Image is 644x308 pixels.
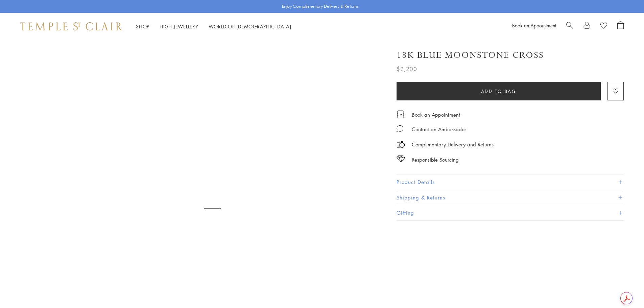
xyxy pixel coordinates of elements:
a: Book an Appointment [512,22,556,29]
img: icon_delivery.svg [397,140,405,149]
a: Search [566,21,573,31]
button: Add to bag [397,82,601,100]
a: ShopShop [136,23,149,30]
a: High JewelleryHigh Jewellery [160,23,198,30]
div: Responsible Sourcing [412,156,459,164]
p: Enjoy Complimentary Delivery & Returns [282,3,359,10]
a: Open Shopping Bag [617,21,624,31]
a: Book an Appointment [412,111,460,118]
a: View Wishlist [600,21,607,31]
img: icon_appointment.svg [397,111,405,118]
button: Product Details [397,174,624,190]
p: Complimentary Delivery and Returns [412,140,494,149]
img: icon_sourcing.svg [397,156,405,162]
span: $2,200 [397,65,417,73]
a: World of [DEMOGRAPHIC_DATA]World of [DEMOGRAPHIC_DATA] [209,23,291,30]
button: Gifting [397,205,624,220]
img: MessageIcon-01_2.svg [397,125,403,132]
img: Temple St. Clair [20,22,122,30]
div: Contact an Ambassador [412,125,466,134]
nav: Main navigation [136,22,291,31]
span: Add to bag [481,88,517,95]
button: Shipping & Returns [397,190,624,205]
h1: 18K Blue Moonstone Cross [397,49,544,61]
